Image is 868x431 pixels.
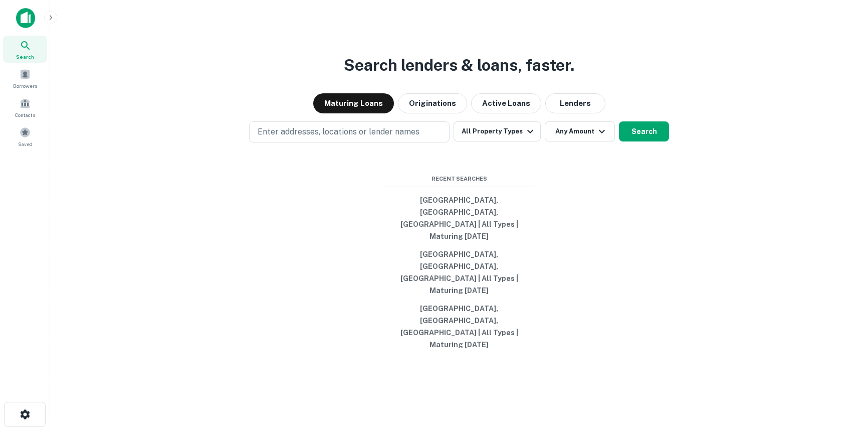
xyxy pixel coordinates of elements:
span: Recent Searches [384,175,534,183]
h3: Search lenders & loans, faster. [344,53,574,77]
button: Search [619,121,669,141]
button: [GEOGRAPHIC_DATA], [GEOGRAPHIC_DATA], [GEOGRAPHIC_DATA] | All Types | Maturing [DATE] [384,191,534,245]
span: Contacts [15,111,35,119]
button: Originations [398,93,467,113]
button: Enter addresses, locations or lender names [249,121,450,142]
iframe: Chat Widget [818,351,868,399]
a: Saved [3,123,47,150]
button: All Property Types [454,121,541,141]
a: Borrowers [3,65,47,92]
button: Any Amount [545,121,615,141]
span: Search [16,53,34,61]
img: capitalize-icon.png [16,8,35,28]
button: Active Loans [471,93,541,113]
p: Enter addresses, locations or lender names [258,126,419,138]
span: Saved [18,140,33,148]
button: [GEOGRAPHIC_DATA], [GEOGRAPHIC_DATA], [GEOGRAPHIC_DATA] | All Types | Maturing [DATE] [384,300,534,354]
button: Lenders [545,93,605,113]
button: Maturing Loans [313,93,394,113]
a: Contacts [3,94,47,121]
span: Borrowers [13,82,37,90]
button: [GEOGRAPHIC_DATA], [GEOGRAPHIC_DATA], [GEOGRAPHIC_DATA] | All Types | Maturing [DATE] [384,245,534,300]
a: Search [3,36,47,63]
